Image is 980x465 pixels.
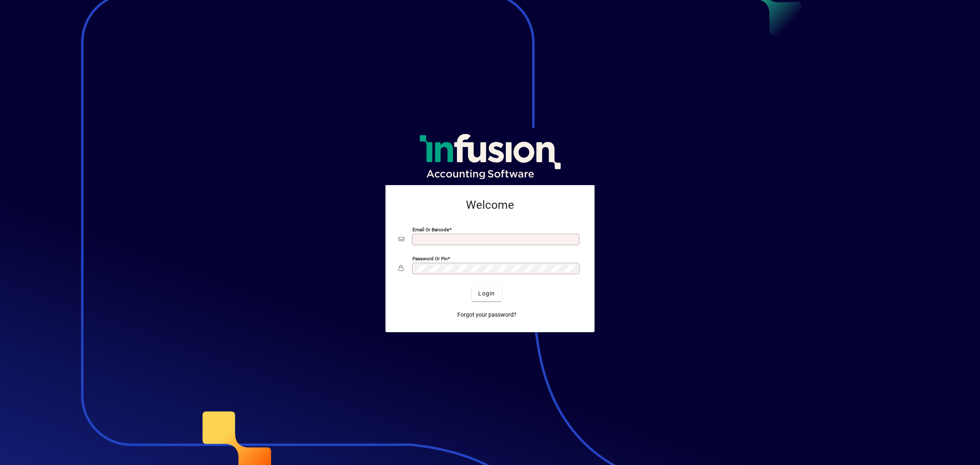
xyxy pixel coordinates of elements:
mat-label: Password or Pin [412,255,448,261]
a: Forgot your password? [454,308,520,322]
span: Forgot your password? [457,311,517,319]
mat-label: Email or Barcode [412,226,449,232]
h2: Welcome [399,198,581,212]
button: Login [472,286,501,301]
span: Login [478,289,495,298]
